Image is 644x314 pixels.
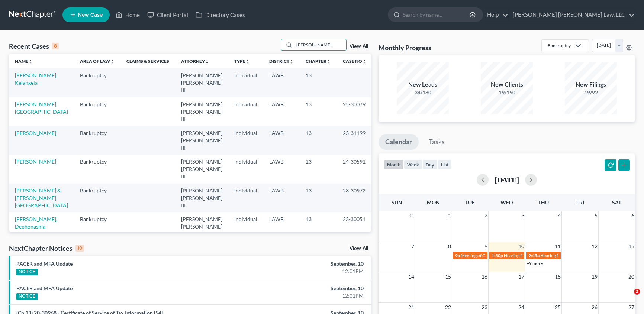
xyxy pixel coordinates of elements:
[403,8,471,22] input: Search by name...
[500,199,513,205] span: Wed
[228,155,263,184] td: Individual
[52,43,59,49] div: 8
[300,126,337,155] td: 13
[263,97,300,126] td: LAWB
[74,184,120,212] td: Bankruptcy
[379,134,419,150] a: Calendar
[337,212,373,241] td: 23-30051
[528,253,540,258] span: 9:45a
[253,260,364,268] div: September, 10
[289,59,294,64] i: unfold_more
[481,89,533,96] div: 19/150
[300,97,337,126] td: 13
[495,176,519,184] h2: [DATE]
[631,211,635,220] span: 6
[565,89,617,96] div: 19/92
[484,211,488,220] span: 2
[628,242,635,251] span: 13
[300,212,337,241] td: 13
[538,199,549,205] span: Thu
[527,260,543,266] a: +9 more
[384,159,404,169] button: month
[422,159,438,169] button: day
[591,242,598,251] span: 12
[175,97,228,126] td: [PERSON_NAME] [PERSON_NAME] III
[175,68,228,97] td: [PERSON_NAME] [PERSON_NAME] III
[15,58,33,64] a: Nameunfold_more
[565,80,617,89] div: New Filings
[392,199,402,205] span: Sun
[509,8,635,22] a: [PERSON_NAME] [PERSON_NAME] Law, LLC
[9,42,59,51] div: Recent Cases
[74,126,120,155] td: Bankruptcy
[397,80,449,89] div: New Leads
[628,303,635,312] span: 27
[245,59,250,64] i: unfold_more
[263,184,300,212] td: LAWB
[205,59,209,64] i: unfold_more
[300,68,337,97] td: 13
[326,59,331,64] i: unfold_more
[337,97,373,126] td: 25-30079
[594,211,598,220] span: 5
[362,59,367,64] i: unfold_more
[481,80,533,89] div: New Clients
[404,159,422,169] button: week
[175,184,228,212] td: [PERSON_NAME] [PERSON_NAME] III
[15,72,57,86] a: [PERSON_NAME], Keiangela
[74,155,120,184] td: Bankruptcy
[16,285,73,291] a: PACER and MFA Update
[408,211,415,220] span: 31
[75,245,84,252] div: 10
[15,130,56,136] a: [PERSON_NAME]
[554,303,561,312] span: 25
[15,101,68,115] a: [PERSON_NAME][GEOGRAPHIC_DATA]
[263,68,300,97] td: LAWB
[269,58,294,64] a: Districtunfold_more
[548,42,571,49] div: Bankruptcy
[74,212,120,241] td: Bankruptcy
[591,303,598,312] span: 26
[465,199,475,205] span: Tue
[16,260,73,267] a: PACER and MFA Update
[15,158,56,165] a: [PERSON_NAME]
[300,155,337,184] td: 13
[484,242,488,251] span: 9
[481,272,488,281] span: 16
[175,126,228,155] td: [PERSON_NAME] [PERSON_NAME] III
[455,253,460,258] span: 9a
[228,184,263,212] td: Individual
[294,39,346,50] input: Search by name...
[444,303,452,312] span: 22
[518,272,525,281] span: 17
[343,58,367,64] a: Case Nounfold_more
[253,285,364,292] div: September, 10
[300,184,337,212] td: 13
[337,126,373,155] td: 23-31199
[28,59,33,64] i: unfold_more
[181,58,209,64] a: Attorneyunfold_more
[554,272,561,281] span: 18
[263,155,300,184] td: LAWB
[518,303,525,312] span: 24
[397,89,449,96] div: 34/180
[619,289,637,307] iframe: Intercom live chat
[408,303,415,312] span: 21
[228,126,263,155] td: Individual
[263,126,300,155] td: LAWB
[540,253,638,258] span: Hearing for [PERSON_NAME] & [PERSON_NAME]
[447,242,452,251] span: 8
[518,242,525,251] span: 10
[16,269,38,275] div: NOTICE
[447,211,452,220] span: 1
[253,292,364,300] div: 12:01PM
[74,97,120,126] td: Bankruptcy
[78,12,103,18] span: New Case
[228,212,263,241] td: Individual
[591,272,598,281] span: 19
[634,289,640,295] span: 2
[576,199,584,205] span: Fri
[112,8,144,22] a: Home
[422,134,451,150] a: Tasks
[350,246,368,251] a: View All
